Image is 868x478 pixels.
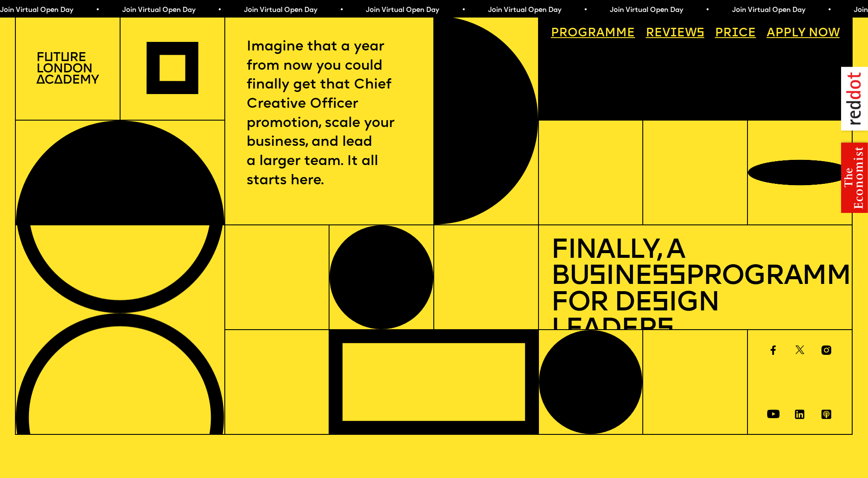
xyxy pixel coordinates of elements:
[583,7,587,14] span: •
[705,7,709,14] span: •
[339,7,343,14] span: •
[545,22,641,46] a: Programme
[640,22,710,46] a: Reviews
[827,7,831,14] span: •
[760,22,845,46] a: Apply now
[218,7,221,14] span: •
[588,263,606,291] span: s
[247,38,412,191] p: Imagine that a year from now you could finally get that Chief Creative Officer promotion, scale y...
[767,27,775,39] span: A
[551,238,840,343] h1: Finally, a Bu ine Programme for De ign Leader
[651,289,668,317] span: s
[709,22,762,46] a: Price
[656,316,674,344] span: s
[95,7,99,14] span: •
[462,7,465,14] span: •
[651,263,686,291] span: ss
[596,27,605,39] span: a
